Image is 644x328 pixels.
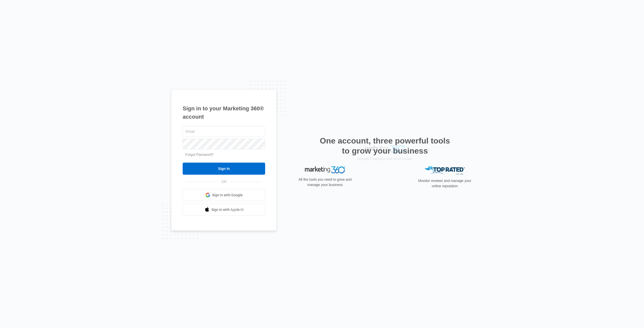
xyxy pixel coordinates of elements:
[211,207,244,212] span: Sign in with Apple Id
[183,189,265,201] a: Sign in with Google
[183,204,265,216] a: Sign in with Apple Id
[218,179,230,184] span: OR
[357,177,413,183] p: Beautiful websites that drive results
[417,178,473,189] p: Monitor reviews and manage your online reputation
[305,166,345,173] img: Marketing 360
[212,193,243,198] span: Sign in with Google
[183,104,265,121] h1: Sign in to your Marketing 360® account
[318,136,452,156] h2: One account, three powerful tools to grow your business
[365,166,405,174] img: Websites 360
[425,166,465,175] img: Top Rated Local
[183,163,265,175] input: Sign In
[183,126,265,137] input: Email
[297,177,353,188] p: All the tools you need to grow and manage your business
[185,153,214,157] a: Forgot Password?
